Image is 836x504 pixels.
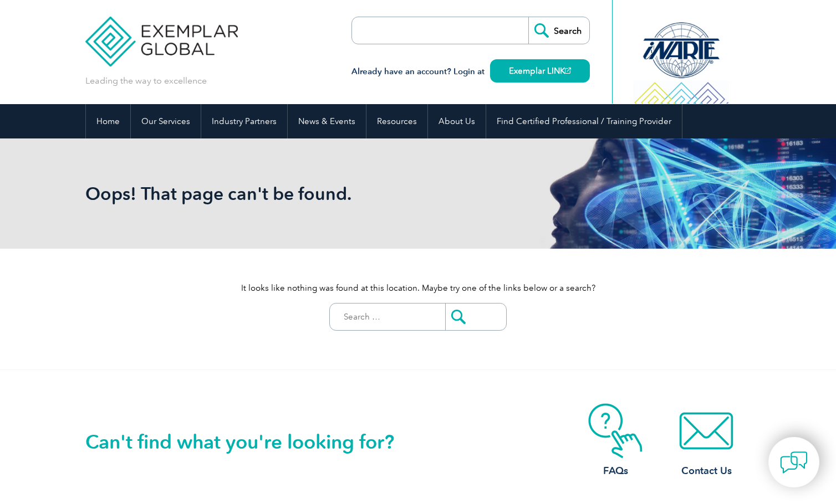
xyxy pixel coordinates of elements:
[662,464,751,478] h3: Contact Us
[445,304,506,330] input: Submit
[366,104,427,138] a: Resources
[351,65,590,79] h3: Already have an account? Login at
[780,449,808,476] img: contact-chat.png
[288,104,366,138] a: News & Events
[85,433,418,451] h2: Can't find what you're looking for?
[85,75,207,87] p: Leading the way to excellence
[662,403,751,478] a: Contact Us
[571,403,660,478] a: FAQs
[571,464,660,478] h3: FAQs
[201,104,287,138] a: Industry Partners
[565,68,571,74] img: open_square.png
[528,17,589,44] input: Search
[490,59,590,83] a: Exemplar LINK
[85,183,511,204] h1: Oops! That page can't be found.
[571,403,660,459] img: contact-faq.webp
[662,403,751,459] img: contact-email.webp
[85,282,751,294] p: It looks like nothing was found at this location. Maybe try one of the links below or a search?
[131,104,201,138] a: Our Services
[428,104,486,138] a: About Us
[86,104,130,138] a: Home
[486,104,682,138] a: Find Certified Professional / Training Provider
